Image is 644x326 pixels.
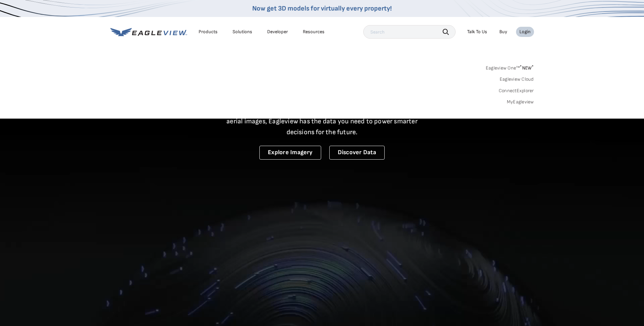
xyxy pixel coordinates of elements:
div: Products [199,29,218,35]
div: Resources [303,29,325,35]
a: Explore Imagery [259,146,321,160]
a: ConnectExplorer [499,88,534,94]
div: Solutions [233,29,252,35]
a: Buy [499,29,507,35]
a: Eagleview Cloud [500,76,534,82]
div: Talk To Us [467,29,487,35]
a: Discover Data [329,146,385,160]
span: NEW [520,65,534,71]
a: Now get 3D models for virtually every property! [252,4,392,13]
div: Login [519,29,531,35]
p: A new era starts here. Built on more than 3.5 billion high-resolution aerial images, Eagleview ha... [218,105,426,138]
a: Developer [267,29,288,35]
a: MyEagleview [507,99,534,105]
a: Eagleview One™*NEW* [486,63,534,71]
input: Search [363,25,456,39]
